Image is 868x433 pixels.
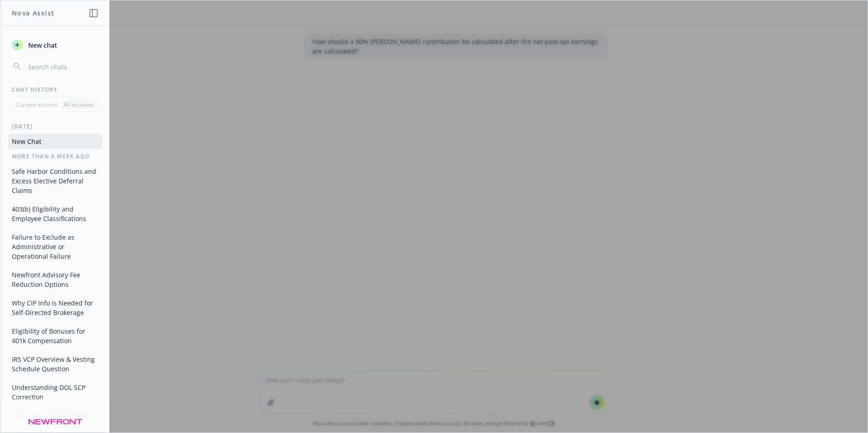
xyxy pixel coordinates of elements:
button: Why CIP Info is Needed for Self-Directed Brokerage [8,295,102,320]
button: 403(b) Eligibility and Employee Classifications [8,202,102,226]
button: IRS VCP Overview & Vesting Schedule Question [8,352,102,376]
button: Understanding DOL SCP Correction [8,380,102,404]
button: Eligibility of Bonuses for 401k Compensation [8,324,102,348]
p: Current account [16,101,57,108]
input: Search chats [26,60,99,73]
div: [DATE] [1,123,109,130]
p: All accounts [64,101,94,108]
h1: Nova Assist [12,8,54,18]
button: Newfront Advisory Fee Reduction Options [8,267,102,292]
button: 80-120 Rule and Large Filer Status [8,408,102,433]
div: More than a week ago [1,153,109,160]
button: New chat [8,37,102,53]
button: Safe Harbor Conditions and Excess Elective Deferral Claims [8,164,102,198]
span: New chat [26,40,57,50]
button: Failure to Exclude as Administrative or Operational Failure [8,230,102,264]
div: Chat History [1,86,109,93]
button: New Chat [8,134,102,149]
